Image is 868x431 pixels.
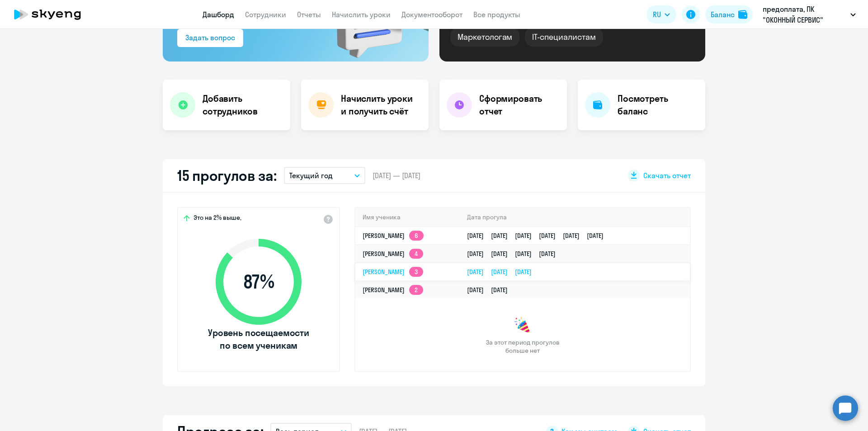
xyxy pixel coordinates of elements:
button: предоплата, ПК "ОКОННЫЙ СЕРВИС" [758,4,860,25]
a: Документооборот [401,10,462,19]
a: [PERSON_NAME]2 [363,286,423,294]
div: Задать вопрос [185,32,235,43]
button: Задать вопрос [177,29,243,47]
span: [DATE] — [DATE] [373,171,420,180]
h4: Посмотреть баланс [618,92,698,118]
img: congrats [514,317,532,335]
span: Это на 2% выше, [193,213,241,224]
h4: Начислить уроки и получить счёт [341,92,420,118]
a: [DATE][DATE][DATE] [467,268,539,276]
img: balance [738,10,747,19]
div: Баланс [711,9,735,20]
a: Все продукты [473,10,520,19]
th: Имя ученика [355,208,460,227]
app-skyeng-badge: 2 [409,285,423,295]
app-skyeng-badge: 6 [409,231,424,241]
span: 87 % [207,271,311,293]
app-skyeng-badge: 3 [409,267,423,277]
a: Дашборд [203,10,234,19]
button: Текущий год [284,167,365,184]
h4: Добавить сотрудников [203,92,283,118]
span: Скачать отчет [643,171,691,180]
app-skyeng-badge: 4 [409,249,423,259]
a: [DATE][DATE][DATE][DATE] [467,250,563,258]
span: За этот период прогулов больше нет [485,338,561,355]
div: IT-специалистам [525,28,603,47]
a: [PERSON_NAME]4 [363,250,423,258]
button: RU [646,5,676,24]
h2: 15 прогулов за: [177,166,277,185]
a: [PERSON_NAME]3 [363,268,423,276]
th: Дата прогула [460,208,690,227]
a: Начислить уроки [332,10,391,19]
p: Текущий год [289,170,333,181]
a: [DATE][DATE] [467,286,515,294]
div: Маркетологам [450,28,519,47]
h4: Сформировать отчет [479,92,560,118]
span: Уровень посещаемости по всем ученикам [207,327,311,352]
a: Сотрудники [245,10,286,19]
a: [PERSON_NAME]6 [363,232,424,240]
span: RU [653,9,661,20]
a: [DATE][DATE][DATE][DATE][DATE][DATE] [467,232,611,240]
a: Отчеты [297,10,321,19]
button: Балансbalance [705,5,753,24]
p: предоплата, ПК "ОКОННЫЙ СЕРВИС" [763,4,847,25]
